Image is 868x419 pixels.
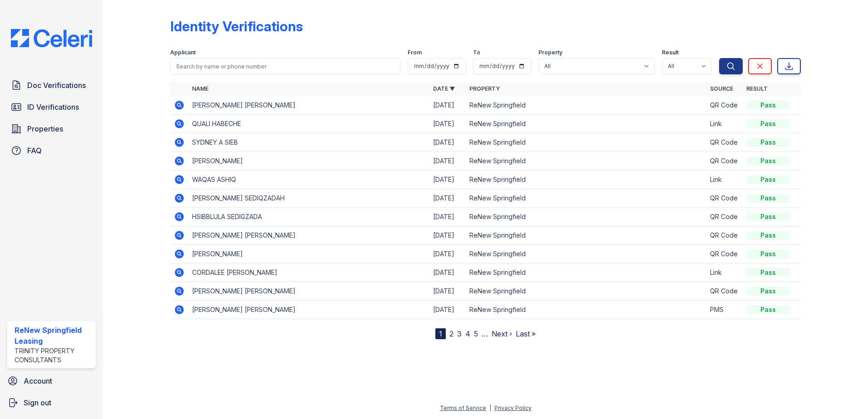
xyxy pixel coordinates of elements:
[27,102,79,112] span: ID Verifications
[706,96,743,115] td: QR Code
[188,96,429,115] td: [PERSON_NAME] [PERSON_NAME]
[662,49,679,56] label: Result
[192,85,208,92] a: Name
[4,394,99,412] a: Sign out
[746,231,790,240] div: Pass
[466,115,707,133] td: ReNew Springfield
[706,282,743,301] td: QR Code
[429,226,466,245] td: [DATE]
[466,263,707,282] td: ReNew Springfield
[188,301,429,319] td: [PERSON_NAME] [PERSON_NAME]
[457,329,462,338] a: 3
[706,263,743,282] td: Link
[466,152,707,171] td: ReNew Springfield
[24,375,52,386] span: Account
[24,397,51,408] span: Sign out
[466,133,707,152] td: ReNew Springfield
[27,123,63,134] span: Properties
[15,325,92,346] div: ReNew Springfield Leasing
[188,171,429,189] td: WAQAS ASHIQ
[489,404,491,411] div: |
[706,133,743,152] td: QR Code
[473,49,480,56] label: To
[746,138,790,147] div: Pass
[188,189,429,208] td: [PERSON_NAME] SEDIQZADAH
[429,133,466,152] td: [DATE]
[466,245,707,263] td: ReNew Springfield
[516,329,536,338] a: Last »
[429,115,466,133] td: [DATE]
[15,346,92,365] div: Trinity Property Consultants
[466,96,707,115] td: ReNew Springfield
[494,404,532,411] a: Privacy Policy
[746,85,768,92] a: Result
[746,175,790,184] div: Pass
[706,115,743,133] td: Link
[408,49,422,56] label: From
[466,301,707,319] td: ReNew Springfield
[188,245,429,263] td: [PERSON_NAME]
[188,282,429,301] td: [PERSON_NAME] [PERSON_NAME]
[706,245,743,263] td: QR Code
[170,58,400,74] input: Search by name or phone number
[474,329,478,338] a: 5
[746,156,790,166] div: Pass
[429,282,466,301] td: [DATE]
[746,268,790,277] div: Pass
[746,287,790,296] div: Pass
[170,49,196,56] label: Applicant
[706,152,743,171] td: QR Code
[746,249,790,258] div: Pass
[188,133,429,152] td: SYDNEY A SIEB
[188,208,429,226] td: HSIBBLULA SEDIGZADA
[188,263,429,282] td: CORDALEE [PERSON_NAME]
[7,120,96,138] a: Properties
[706,171,743,189] td: Link
[7,141,96,160] a: FAQ
[429,152,466,171] td: [DATE]
[429,245,466,263] td: [DATE]
[188,226,429,245] td: [PERSON_NAME] [PERSON_NAME]
[746,119,790,128] div: Pass
[435,328,446,339] div: 1
[465,329,470,338] a: 4
[466,171,707,189] td: ReNew Springfield
[429,208,466,226] td: [DATE]
[4,372,99,390] a: Account
[27,145,42,156] span: FAQ
[706,189,743,208] td: QR Code
[466,189,707,208] td: ReNew Springfield
[4,29,99,47] img: CE_Logo_Blue-a8612792a0a2168367f1c8372b55b34899dd931a85d93a1a3d3e32e68fde9ad4.png
[482,328,488,339] span: …
[706,301,743,319] td: PMS
[538,49,562,56] label: Property
[429,171,466,189] td: [DATE]
[440,404,486,411] a: Terms of Service
[746,305,790,314] div: Pass
[469,85,500,92] a: Property
[7,76,96,94] a: Doc Verifications
[429,263,466,282] td: [DATE]
[706,208,743,226] td: QR Code
[746,194,790,203] div: Pass
[27,80,86,91] span: Doc Verifications
[492,329,512,338] a: Next ›
[466,282,707,301] td: ReNew Springfield
[746,212,790,221] div: Pass
[188,115,429,133] td: QUALI HABECHE
[188,152,429,171] td: [PERSON_NAME]
[429,189,466,208] td: [DATE]
[710,85,733,92] a: Source
[433,85,455,92] a: Date ▼
[7,98,96,116] a: ID Verifications
[706,226,743,245] td: QR Code
[466,226,707,245] td: ReNew Springfield
[429,301,466,319] td: [DATE]
[429,96,466,115] td: [DATE]
[746,101,790,110] div: Pass
[170,18,303,34] div: Identity Verifications
[466,208,707,226] td: ReNew Springfield
[449,329,454,338] a: 2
